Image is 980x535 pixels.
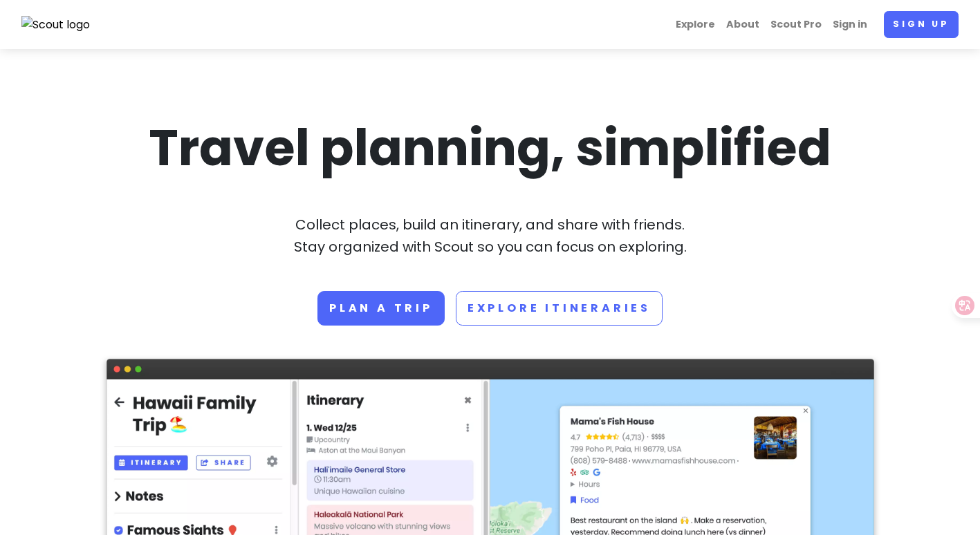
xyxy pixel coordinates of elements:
[670,11,721,38] a: Explore
[107,115,874,180] h1: Travel planning, simplified
[456,291,663,326] a: Explore Itineraries
[21,16,91,34] img: Scout logo
[721,11,765,38] a: About
[765,11,827,38] a: Scout Pro
[317,291,445,326] a: Plan a trip
[827,11,873,38] a: Sign in
[107,214,874,258] p: Collect places, build an itinerary, and share with friends. Stay organized with Scout so you can ...
[884,11,959,38] a: Sign up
